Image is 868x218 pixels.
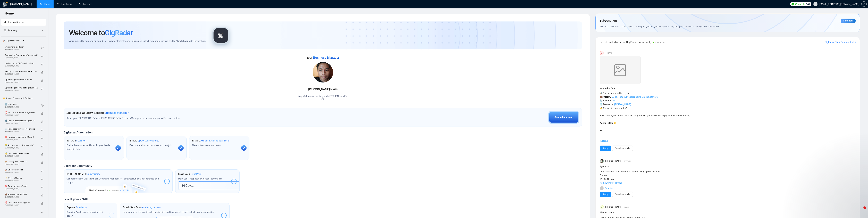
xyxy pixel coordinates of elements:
[104,111,129,115] span: Business Manager
[41,178,44,180] span: lock
[66,211,103,217] span: Open the Academy and open the first lesson.
[5,78,38,81] span: Optimizing Your Upwork Profile
[5,196,38,198] span: By [PERSON_NAME]
[41,104,44,107] span: check-circle
[5,57,38,59] span: By [PERSON_NAME]
[5,176,38,180] span: ⚡ Win in 5 Minutes
[5,53,38,57] span: Connecting Your Upwork Agency to GigRadar
[612,146,633,151] button: See the details
[600,192,611,197] button: Reply
[603,146,608,150] a: Reply
[5,168,38,171] span: 🚀 Sell Yourself First
[5,122,38,124] span: By [PERSON_NAME]
[5,111,38,114] span: ⛔ Top 3 Mistakes of Pro Agencies
[298,86,348,92] div: [PERSON_NAME] Niam
[129,139,159,142] h1: Enable
[69,28,133,37] h1: Welcome to
[178,172,201,176] h1: Make your
[41,55,44,57] span: lock
[86,177,151,193] img: slackcommunity-bg.png
[41,129,44,131] span: lock
[105,28,133,37] span: GigRadar
[5,204,38,206] span: By [PERSON_NAME]
[2,95,46,102] span: 👑 Agency Success with GigRadar
[5,144,38,147] span: 😭 Account blocked: what to do?
[66,111,129,115] h1: Set up your Country-Specific
[212,27,229,44] img: gigradar-logo.png
[5,89,38,92] span: By [PERSON_NAME]
[624,206,629,209] span: [DATE]
[8,21,24,24] span: Getting Started
[66,206,87,209] h1: Explore
[69,40,207,43] span: We're excited to have you on board. Get ready to streamline your job search, unlock new opportuni...
[5,131,38,133] span: By [PERSON_NAME]
[129,144,173,147] span: Keep updated on top matches and new jobs.
[600,146,611,151] button: Reply
[41,153,44,156] span: lock
[5,193,38,196] span: 💼 Always Close the Deal
[814,3,817,5] span: user
[600,181,622,184] a: [URL][DOMAIN_NAME]
[64,131,92,134] span: GigRadar Automation
[4,21,6,23] span: rocket
[5,102,41,109] a: 1️⃣ Start HereBy[PERSON_NAME]
[608,51,612,55] span: [DATE]
[554,115,573,119] div: Contact our team
[64,164,92,168] span: GigRadar Community
[66,139,86,142] h1: Set Up a
[2,37,46,44] span: 🚀 GigRadar Quick Start
[41,137,44,139] span: lock
[861,3,866,5] span: setting
[64,197,88,201] span: Level Up Your Skill
[856,206,865,215] iframe: Intercom live chat
[41,186,44,188] span: lock
[40,3,50,5] a: homeHome
[313,56,339,59] span: Business Manager
[806,2,810,6] span: 141
[4,29,17,32] span: Academy
[5,73,38,75] span: By [PERSON_NAME]
[854,41,856,43] span: export
[79,3,92,5] a: searchScanner
[123,206,161,209] h1: Finish Your First
[41,88,44,90] span: lock
[192,144,221,147] span: Never miss any opportunities.
[5,127,38,131] span: ☠️ Fatal Traps for Solo Freelancers
[600,139,608,142] span: Expand
[5,147,38,149] span: By [PERSON_NAME]
[5,155,38,157] span: By [PERSON_NAME]
[600,86,856,90] h1: # gigradar-hub
[861,1,867,7] button: setting
[600,122,616,125] strong: Cover Letter 👇
[841,19,856,23] div: Reminder
[5,135,38,139] span: ❌ How to get banned on Upwork
[600,51,604,55] div: US
[41,71,44,74] span: lock
[5,114,38,116] span: By [PERSON_NAME]
[5,65,38,67] span: By [PERSON_NAME]
[611,95,658,98] a: US Tax Return Preparer using Drake Software
[605,186,613,190] a: 1replies
[86,172,100,176] span: Community
[603,192,608,196] a: Reply
[5,160,38,163] span: 🙈 Getting over Upwork?
[5,184,38,188] span: 🎯 Turn “No” into a “Yes”
[313,62,333,82] img: 1705910854769-WhatsApp%20Image%202024-01-22%20at%2015.46.42.jpeg
[548,111,579,124] button: Contact our team
[615,192,630,196] a: See the details
[629,25,635,28] span: [DATE]
[41,202,44,205] span: lock
[41,145,44,147] span: lock
[605,205,622,209] span: [PERSON_NAME]
[41,47,44,49] span: check-circle
[76,139,86,142] span: Scanner
[76,206,87,209] span: Academy
[5,188,38,190] span: By [PERSON_NAME]
[600,159,604,163] img: Shuban Ali
[5,62,38,65] span: Navigating the GigRadar Platform
[5,180,38,182] span: By [PERSON_NAME]
[5,139,38,141] span: By [PERSON_NAME]
[298,98,348,101] p: ICS .
[614,103,631,106] a: [PERSON_NAME]
[854,40,856,44] a: export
